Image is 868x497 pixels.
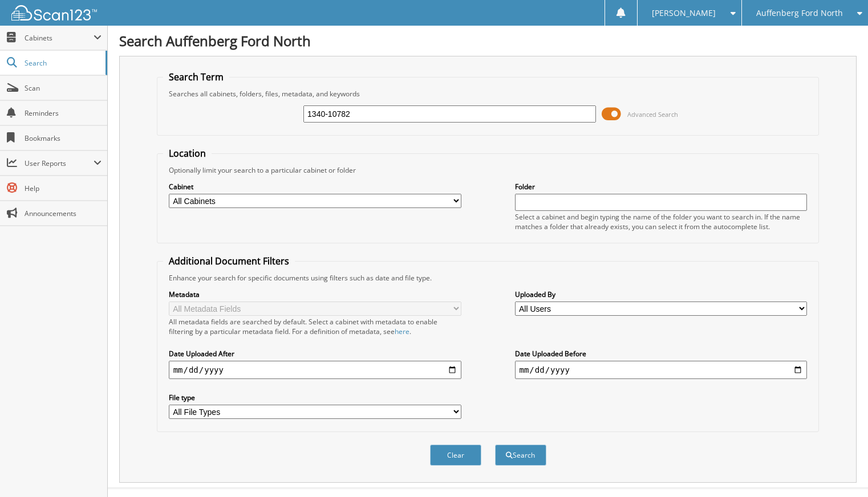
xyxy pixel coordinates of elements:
[25,83,102,93] span: Scan
[169,361,461,379] input: start
[25,33,94,43] span: Cabinets
[430,445,481,466] button: Clear
[756,10,843,17] span: Auffenberg Ford North
[163,71,229,83] legend: Search Term
[119,31,857,50] h1: Search Auffenberg Ford North
[811,442,868,497] iframe: Chat Widget
[25,108,102,118] span: Reminders
[627,110,678,119] span: Advanced Search
[25,158,94,168] span: User Reports
[169,290,461,299] label: Metadata
[25,58,100,68] span: Search
[163,165,813,175] div: Optionally limit your search to a particular cabinet or folder
[495,445,546,466] button: Search
[163,147,212,160] legend: Location
[25,133,102,143] span: Bookmarks
[163,273,813,283] div: Enhance your search for specific documents using filters such as date and file type.
[163,255,295,267] legend: Additional Document Filters
[515,212,808,231] div: Select a cabinet and begin typing the name of the folder you want to search in. If the name match...
[25,184,102,193] span: Help
[169,349,461,359] label: Date Uploaded After
[169,393,461,402] label: File type
[163,89,813,99] div: Searches all cabinets, folders, files, metadata, and keywords
[169,182,461,192] label: Cabinet
[652,10,716,17] span: [PERSON_NAME]
[515,349,808,359] label: Date Uploaded Before
[25,209,102,218] span: Announcements
[515,290,808,299] label: Uploaded By
[515,361,808,379] input: end
[11,5,97,21] img: scan123-logo-white.svg
[395,327,409,336] a: here
[169,317,461,336] div: All metadata fields are searched by default. Select a cabinet with metadata to enable filtering b...
[515,182,808,192] label: Folder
